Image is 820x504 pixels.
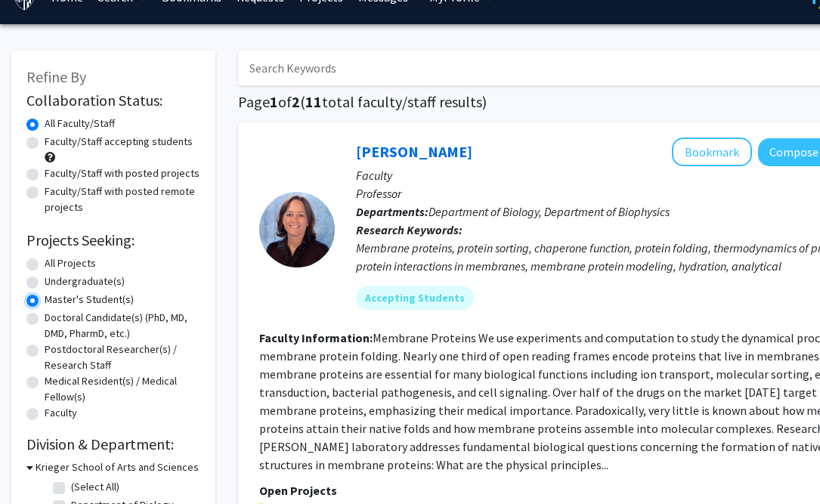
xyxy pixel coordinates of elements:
[26,91,200,110] h2: Collaboration Status:
[45,165,200,181] label: Faculty/Staff with posted projects
[45,134,193,150] label: Faculty/Staff accepting students
[292,92,300,111] span: 2
[356,222,463,237] b: Research Keywords:
[356,204,429,219] b: Departments:
[26,435,200,453] h2: Division & Department:
[45,405,77,421] label: Faculty
[26,67,86,86] span: Refine By
[45,116,115,131] label: All Faculty/Staff
[270,92,278,111] span: 1
[45,255,96,271] label: All Projects
[305,92,322,111] span: 11
[259,330,373,345] b: Faculty Information:
[11,436,64,493] iframe: Chat
[356,142,472,161] a: [PERSON_NAME]
[26,231,200,249] h2: Projects Seeking:
[672,138,752,166] button: Add Karen Fleming to Bookmarks
[45,292,134,308] label: Master's Student(s)
[45,274,125,289] label: Undergraduate(s)
[36,459,199,475] h3: Krieger School of Arts and Sciences
[71,479,119,495] label: (Select All)
[45,342,200,373] label: Postdoctoral Researcher(s) / Research Staff
[356,286,474,310] mat-chip: Accepting Students
[45,373,200,405] label: Medical Resident(s) / Medical Fellow(s)
[45,310,200,342] label: Doctoral Candidate(s) (PhD, MD, DMD, PharmD, etc.)
[45,184,200,215] label: Faculty/Staff with posted remote projects
[429,204,670,219] span: Department of Biology, Department of Biophysics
